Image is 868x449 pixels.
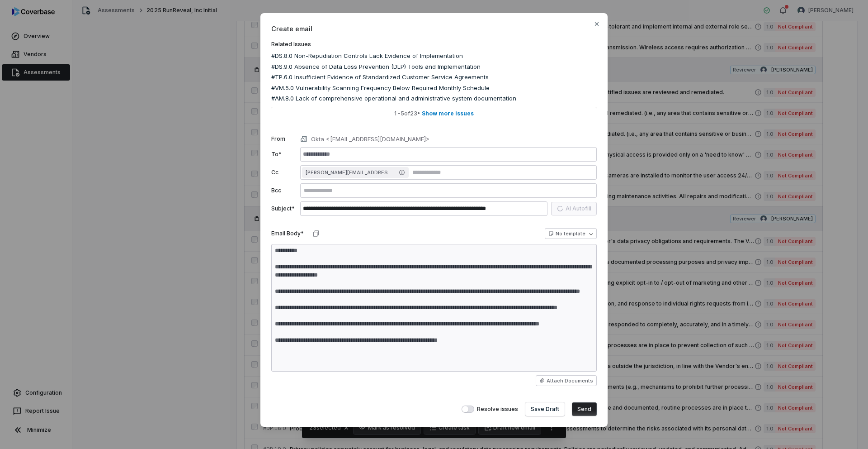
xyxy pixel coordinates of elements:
[572,402,597,416] button: Send
[271,24,597,33] span: Create email
[271,230,304,237] label: Email Body*
[525,402,565,416] button: Save Draft
[536,375,597,386] button: Attach Documents
[271,205,297,212] label: Subject*
[271,187,297,194] label: Bcc
[271,73,489,82] span: #TP.6.0 Insufficient Evidence of Standardized Customer Service Agreements
[271,52,463,61] span: #DS.8.0 Non-Repudiation Controls Lack Evidence of Implementation
[547,377,593,384] span: Attach Documents
[271,62,481,72] span: #DS.9.0 Absence of Data Loss Prevention (DLP) Tools and Implementation
[477,406,518,413] span: Resolve issues
[422,110,474,117] span: Show more issues
[271,94,516,103] span: #AM.8.0 Lack of comprehensive operational and administrative system documentation
[271,135,297,143] label: From
[311,135,429,144] p: Okta <[EMAIL_ADDRESS][DOMAIN_NAME]>
[271,41,597,48] label: Related Issues
[271,107,597,120] button: 1 -5of23• Show more issues
[271,84,490,93] span: #VM.5.0 Vulnerability Scanning Frequency Below Required Monthly Schedule
[306,169,396,176] span: [PERSON_NAME][EMAIL_ADDRESS][DOMAIN_NAME]
[271,169,297,176] label: Cc
[462,406,474,413] button: Resolve issues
